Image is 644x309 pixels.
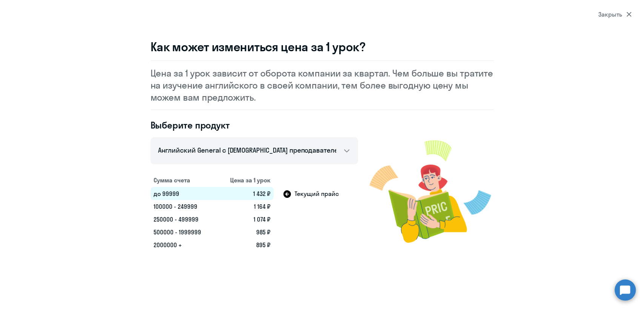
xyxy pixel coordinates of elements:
p: Цена за 1 урок зависит от оборота компании за квартал. Чем больше вы тратите на изучение английск... [151,67,494,103]
td: 100000 - 249999 [151,200,217,213]
td: 1 074 ₽ [217,213,274,226]
h4: Выберите продукт [151,119,358,131]
td: 2000000 + [151,239,217,251]
td: 1 432 ₽ [217,187,274,200]
div: Закрыть [598,10,632,19]
td: 895 ₽ [217,239,274,251]
td: 1 164 ₽ [217,200,274,213]
td: до 99999 [151,187,217,200]
td: Текущий прайс [274,187,358,200]
img: modal-image.png [369,131,494,251]
td: 500000 - 1999999 [151,226,217,239]
th: Сумма счета [151,173,217,187]
h3: Как может измениться цена за 1 урок? [151,39,494,54]
td: 250000 - 499999 [151,213,217,226]
th: Цена за 1 урок [217,173,274,187]
td: 985 ₽ [217,226,274,239]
